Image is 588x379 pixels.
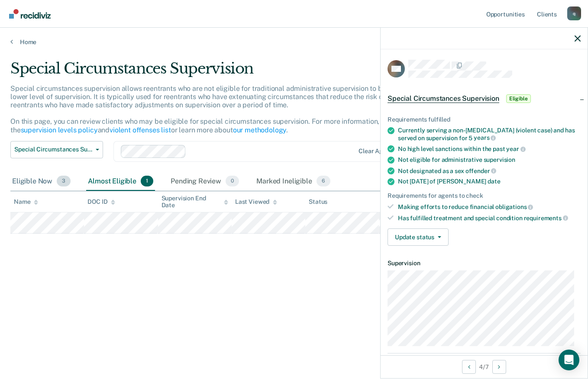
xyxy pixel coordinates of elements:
[388,260,581,267] dt: Supervision
[87,198,115,206] div: DOC ID
[317,176,330,187] span: 6
[398,145,581,153] div: No high level sanctions within the past
[462,360,476,374] button: Previous Opportunity
[492,360,506,374] button: Next Opportunity
[524,215,568,222] span: requirements
[474,134,496,141] span: years
[488,178,500,185] span: date
[559,350,579,370] div: Open Intercom Messenger
[141,176,153,187] span: 1
[255,172,332,191] div: Marked Ineligible
[10,60,452,84] div: Special Circumstances Supervision
[398,167,581,175] div: Not designated as a sex
[233,126,287,134] a: our methodology
[388,192,581,199] div: Requirements for agents to check
[388,116,581,123] div: Requirements fulfilled
[398,127,581,141] div: Currently serving a non-[MEDICAL_DATA] (violent case) and has served on supervision for 5
[388,94,499,103] span: Special Circumstances Supervision
[381,85,588,112] div: Special Circumstances SupervisionEligible
[388,228,449,246] button: Update status
[567,6,581,20] div: q
[10,172,72,191] div: Eligible Now
[57,176,71,187] span: 3
[359,148,395,155] div: Clear agents
[484,156,515,163] span: supervision
[9,9,51,19] img: Recidiviz
[10,38,578,46] a: Home
[398,203,581,211] div: Making efforts to reduce financial
[235,198,277,206] div: Last Viewed
[10,84,436,134] p: Special circumstances supervision allows reentrants who are not eligible for traditional administ...
[506,94,531,103] span: Eligible
[506,145,525,152] span: year
[162,195,228,209] div: Supervision End Date
[226,176,239,187] span: 0
[465,167,497,174] span: offender
[381,355,588,378] div: 4 / 7
[309,198,327,206] div: Status
[398,178,581,185] div: Not [DATE] of [PERSON_NAME]
[495,203,533,210] span: obligations
[110,126,171,134] a: violent offenses list
[14,146,92,153] span: Special Circumstances Supervision
[398,214,581,222] div: Has fulfilled treatment and special condition
[14,198,38,206] div: Name
[169,172,241,191] div: Pending Review
[398,156,581,164] div: Not eligible for administrative
[86,172,155,191] div: Almost Eligible
[21,126,98,134] a: supervision levels policy
[567,6,581,20] button: Profile dropdown button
